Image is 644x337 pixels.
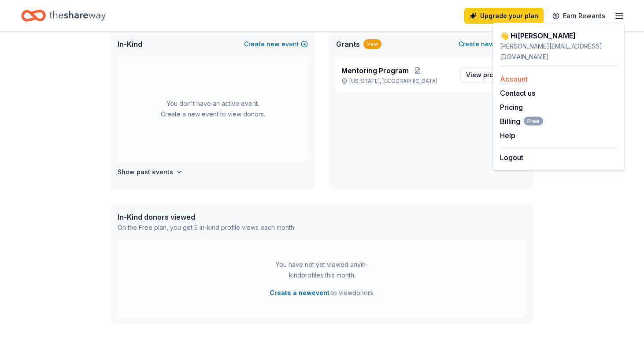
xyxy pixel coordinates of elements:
[341,65,409,76] span: Mentoring Program
[524,117,543,126] span: Free
[460,67,521,83] a: View project
[466,70,505,80] span: View
[481,39,494,49] span: new
[21,5,106,26] a: Home
[483,71,505,79] span: project
[118,39,142,49] span: In-Kind
[547,8,611,24] a: Earn Rewards
[500,103,523,112] a: Pricing
[500,116,543,127] span: Billing
[500,152,523,163] button: Logout
[266,39,280,49] span: new
[341,78,453,85] p: [US_STATE], [GEOGRAPHIC_DATA]
[500,116,543,127] button: BillingFree
[118,167,183,177] button: Show past events
[500,75,528,83] a: Account
[363,39,381,49] div: New
[118,212,296,222] div: In-Kind donors viewed
[500,30,617,41] div: 👋 Hi [PERSON_NAME]
[118,167,173,177] h4: Show past events
[118,222,296,233] div: On the Free plan, you get 5 in-kind profile views each month.
[270,288,374,298] span: to view donors .
[118,58,308,160] div: You don't have an active event. Create a new event to view donors.
[244,39,308,49] button: Createnewevent
[267,259,377,281] div: You have not yet viewed any in-kind profiles this month.
[500,88,535,98] button: Contact us
[459,39,526,49] button: Createnewproject
[336,39,360,49] span: Grants
[270,288,329,298] button: Create a newevent
[500,130,515,141] button: Help
[464,8,544,24] a: Upgrade your plan
[500,41,617,62] div: [PERSON_NAME][EMAIL_ADDRESS][DOMAIN_NAME]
